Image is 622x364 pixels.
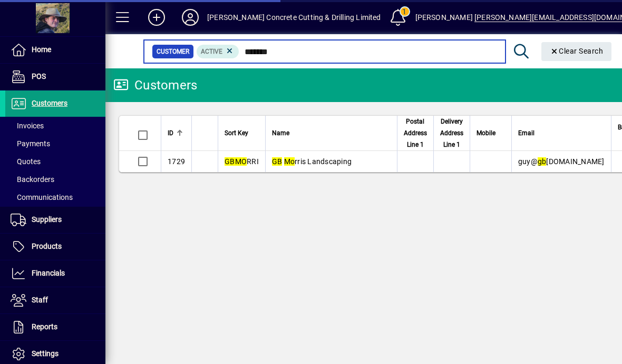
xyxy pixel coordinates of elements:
button: Clear [541,42,612,61]
span: Backorders [11,175,54,184]
span: Quotes [11,157,41,166]
a: Backorders [5,170,105,188]
span: Payments [11,139,50,148]
span: RRI [225,157,259,166]
span: Staff [32,296,48,304]
span: Sort Key [225,127,248,139]
em: gb [538,157,547,166]
span: Email [518,127,534,139]
span: Reports [32,322,57,331]
span: Active [201,48,222,55]
span: Customers [32,99,67,107]
span: 1729 [168,157,185,166]
span: guy@ [DOMAIN_NAME] [518,157,605,166]
em: GB [272,157,283,166]
span: ID [168,127,173,139]
div: [PERSON_NAME] Concrete Cutting & Drilling Limited [207,9,381,26]
a: POS [5,64,105,90]
a: Reports [5,314,105,340]
em: Mo [284,157,295,166]
button: Profile [173,8,207,27]
span: Customer [157,46,189,57]
a: Products [5,234,105,260]
a: Suppliers [5,207,105,233]
span: Settings [32,349,59,358]
a: Staff [5,287,105,314]
span: Home [32,45,51,54]
em: GB [225,157,235,166]
span: Delivery Address Line 1 [440,116,463,150]
div: Name [272,127,391,139]
mat-chip: Activation Status: Active [197,45,239,58]
span: Products [32,242,62,250]
em: MO [235,157,247,166]
span: rris Landscaping [272,157,352,166]
span: Suppliers [32,215,62,224]
a: Home [5,37,105,63]
a: Communications [5,188,105,206]
div: Email [518,127,605,139]
a: Financials [5,260,105,287]
div: ID [168,127,185,139]
span: Postal Address Line 1 [404,116,427,150]
span: Financials [32,269,65,277]
span: Communications [11,193,73,201]
span: Name [272,127,289,139]
span: Mobile [477,127,495,139]
div: Customers [113,77,197,94]
span: Invoices [11,122,44,130]
span: Clear Search [550,47,604,55]
a: Payments [5,135,105,153]
a: Quotes [5,153,105,170]
a: Invoices [5,117,105,135]
div: Mobile [477,127,505,139]
button: Add [140,8,173,27]
span: POS [32,72,46,80]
